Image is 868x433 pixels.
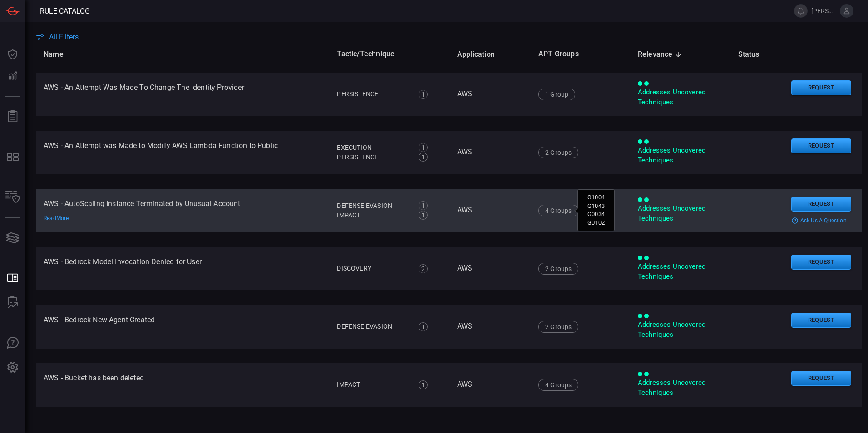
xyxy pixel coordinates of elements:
[337,322,409,331] div: Defense Evasion
[450,131,531,174] td: AWS
[337,89,409,99] div: Persistence
[791,217,855,224] div: ask us a question
[791,313,851,328] button: Request
[638,378,724,398] div: Addresses Uncovered Techniques
[337,201,409,211] div: Defense Evasion
[2,267,24,289] button: Rule Catalog
[2,332,24,354] button: Ask Us A Question
[2,187,24,208] button: Inventory
[337,143,409,153] div: Execution
[2,106,24,128] button: Reports
[538,379,578,391] div: 4 Groups
[2,227,24,249] button: Cards
[36,33,79,41] button: All Filters
[538,205,578,216] div: 4 Groups
[791,371,851,386] button: Request
[811,7,836,15] span: [PERSON_NAME].[PERSON_NAME]
[337,211,409,220] div: Impact
[40,7,90,15] span: Rule Catalog
[638,49,685,60] span: Relevance
[330,41,450,67] th: Tactic/Technique
[337,153,409,162] div: Persistence
[36,363,330,407] td: AWS - Bucket has been deleted
[419,322,428,331] div: 1
[538,263,578,275] div: 2 Groups
[337,380,409,389] div: Impact
[419,211,428,220] div: 1
[2,65,24,87] button: Detections
[587,193,605,202] li: G1004
[450,73,531,116] td: AWS
[419,201,428,210] div: 1
[36,131,330,174] td: AWS - An Attempt was Made to Modify AWS Lambda Function to Public
[36,189,330,232] td: AWS - AutoScaling Instance Terminated by Unusual Account
[457,49,507,60] span: Application
[738,49,771,60] span: Status
[419,143,428,152] div: 1
[791,138,851,153] button: Request
[36,73,330,116] td: AWS - An Attempt Was Made To Change The Identity Provider
[638,262,724,281] div: Addresses Uncovered Techniques
[587,202,605,211] li: G1043
[36,247,330,290] td: AWS - Bedrock Model Invocation Denied for User
[538,147,578,158] div: 2 Groups
[791,255,851,270] button: Request
[49,33,79,41] span: All Filters
[2,357,24,379] button: Preferences
[538,89,575,100] div: 1 Group
[419,380,428,389] div: 1
[2,146,24,168] button: MITRE - Detection Posture
[450,247,531,290] td: AWS
[538,321,578,333] div: 2 Groups
[450,305,531,349] td: AWS
[791,197,851,212] button: Request
[638,320,724,340] div: Addresses Uncovered Techniques
[2,44,24,65] button: Dashboard
[450,363,531,407] td: AWS
[44,49,75,60] span: Name
[587,219,605,227] li: G0102
[36,305,330,349] td: AWS - Bedrock New Agent Created
[419,264,428,273] div: 2
[638,204,724,223] div: Addresses Uncovered Techniques
[44,215,107,222] div: Read More
[587,210,605,219] li: G0034
[2,292,24,314] button: ALERT ANALYSIS
[638,88,724,107] div: Addresses Uncovered Techniques
[450,189,531,232] td: AWS
[531,41,631,67] th: APT Groups
[337,264,409,273] div: Discovery
[638,146,724,165] div: Addresses Uncovered Techniques
[791,80,851,95] button: Request
[419,153,428,162] div: 1
[419,90,428,99] div: 1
